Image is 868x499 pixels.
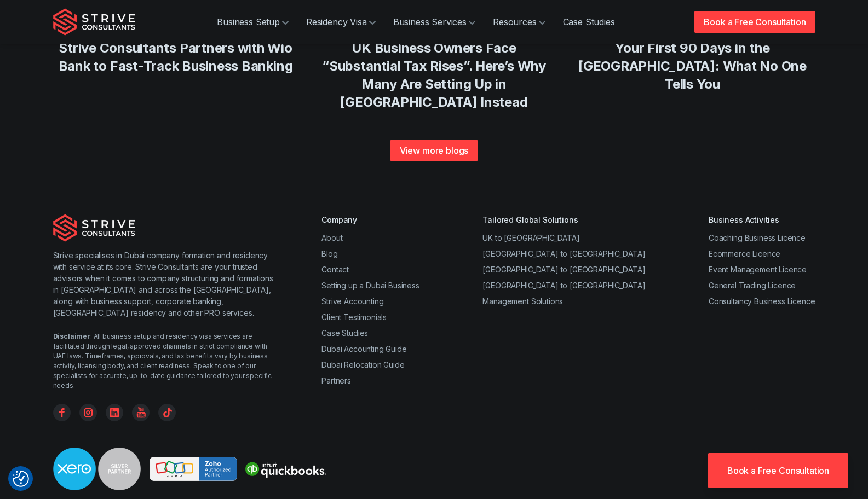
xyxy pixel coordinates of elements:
[709,233,806,242] a: Coaching Business Licence
[578,40,807,92] a: Your First 90 Days in the [GEOGRAPHIC_DATA]: What No One Tells You
[53,332,278,391] div: : All business setup and residency visa services are facilitated through legal, approved channels...
[13,471,29,487] img: Revisit consent button
[321,281,419,290] a: Setting up a Dubai Business
[132,404,150,421] a: YouTube
[321,312,387,322] a: Client Testimonials
[321,249,337,258] a: Blog
[53,404,71,421] a: Facebook
[53,448,141,490] img: Strive is a Xero Silver Partner
[709,214,815,225] div: Business Activities
[708,453,848,488] a: Book a Free Consultation
[321,297,383,306] a: Strive Accounting
[208,11,297,33] a: Business Setup
[321,360,404,369] a: Dubai Relocation Guide
[321,344,406,353] a: Dubai Accounting Guide
[484,11,554,33] a: Resources
[53,214,135,241] img: Strive Consultants
[554,11,624,33] a: Case Studies
[150,457,237,481] img: Strive is a Zoho Partner
[709,281,796,290] a: General Trading Licence
[709,265,807,274] a: Event Management Licence
[106,404,123,421] a: Linkedin
[321,328,368,338] a: Case Studies
[53,8,135,36] img: Strive Consultants
[79,404,97,421] a: Instagram
[709,249,780,258] a: Ecommerce Licence
[482,281,645,290] a: [GEOGRAPHIC_DATA] to [GEOGRAPHIC_DATA]
[297,11,384,33] a: Residency Visa
[390,140,478,161] a: View more blogs
[482,297,563,306] a: Management Solutions
[321,265,349,274] a: Contact
[321,376,351,385] a: Partners
[242,457,329,481] img: Strive is a quickbooks Partner
[482,214,645,225] div: Tailored Global Solutions
[53,332,90,340] strong: Disclaimer
[13,471,29,487] button: Consent Preferences
[158,404,176,421] a: TikTok
[482,265,645,274] a: [GEOGRAPHIC_DATA] to [GEOGRAPHIC_DATA]
[53,249,278,318] p: Strive specialises in Dubai company formation and residency with service at its core. Strive Cons...
[482,249,645,258] a: [GEOGRAPHIC_DATA] to [GEOGRAPHIC_DATA]
[321,233,342,242] a: About
[321,214,419,225] div: Company
[709,297,815,306] a: Consultancy Business Licence
[384,11,484,33] a: Business Services
[482,233,579,242] a: UK to [GEOGRAPHIC_DATA]
[694,11,815,33] a: Book a Free Consultation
